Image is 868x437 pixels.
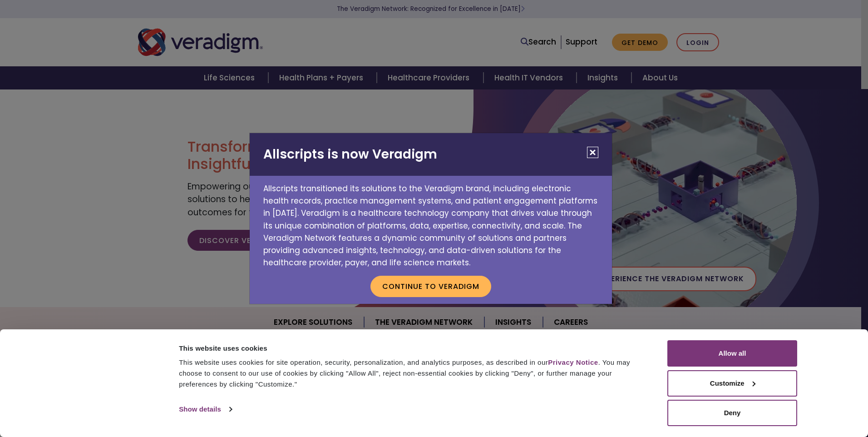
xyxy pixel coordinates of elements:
button: Close [587,147,598,158]
p: Allscripts transitioned its solutions to the Veradigm brand, including electronic health records,... [250,176,612,269]
a: Privacy Notice [548,358,598,366]
div: This website uses cookies [179,343,647,354]
h2: Allscripts is now Veradigm [250,133,612,176]
a: Show details [179,402,232,416]
div: This website uses cookies for site operation, security, personalization, and analytics purposes, ... [179,357,647,390]
button: Deny [667,400,797,426]
button: Customize [667,370,797,397]
button: Continue to Veradigm [370,276,491,297]
button: Allow all [667,340,797,367]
